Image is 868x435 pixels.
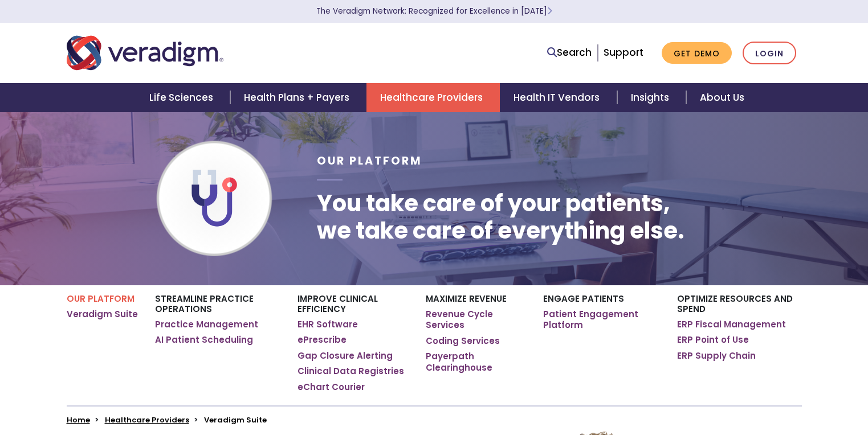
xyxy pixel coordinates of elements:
a: Home [67,415,90,425]
a: Health Plans + Payers [230,83,366,112]
a: ERP Point of Use [677,334,749,346]
a: The Veradigm Network: Recognized for Excellence in [DATE]Learn More [316,6,552,17]
a: Get Demo [662,42,732,64]
a: Login [743,42,796,65]
a: Coding Services [426,335,500,347]
a: Clinical Data Registries [298,366,404,377]
a: eChart Courier [298,381,365,393]
a: Support [604,46,643,59]
span: Our Platform [317,153,422,169]
a: AI Patient Scheduling [155,334,253,346]
a: Practice Management [155,319,258,330]
a: Insights [617,83,686,112]
a: Gap Closure Alerting [298,350,393,362]
span: Learn More [547,6,552,17]
img: Veradigm logo [67,34,223,72]
a: Search [547,45,592,60]
a: Patient Engagement Platform [543,309,660,331]
a: ERP Supply Chain [677,350,756,362]
h1: You take care of your patients, we take care of everything else. [317,190,684,244]
a: Healthcare Providers [105,415,189,425]
a: Life Sciences [136,83,230,112]
a: Healthcare Providers [366,83,500,112]
a: Payerpath Clearinghouse [426,351,525,373]
a: About Us [686,83,758,112]
a: ePrescribe [298,334,347,346]
a: ERP Fiscal Management [677,319,786,330]
a: Revenue Cycle Services [426,309,525,331]
a: EHR Software [298,319,358,330]
a: Health IT Vendors [500,83,617,112]
a: Veradigm Suite [67,309,138,320]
